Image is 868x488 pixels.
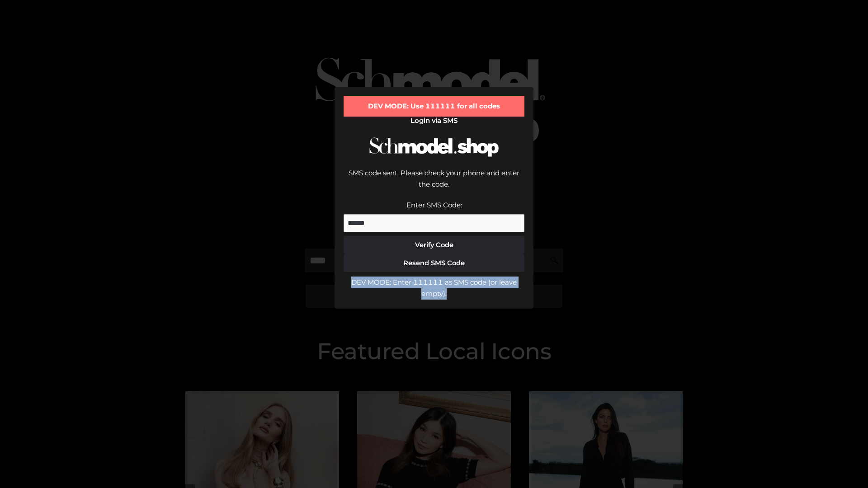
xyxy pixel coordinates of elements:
button: Resend SMS Code [344,254,524,272]
img: Schmodel Logo [366,129,502,165]
div: DEV MODE: Enter 111111 as SMS code (or leave empty). [344,277,524,300]
div: SMS code sent. Please check your phone and enter the code. [344,167,524,199]
h2: Login via SMS [344,117,524,125]
button: Verify Code [344,236,524,254]
div: DEV MODE: Use 111111 for all codes [344,96,524,117]
label: Enter SMS Code: [406,201,462,209]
